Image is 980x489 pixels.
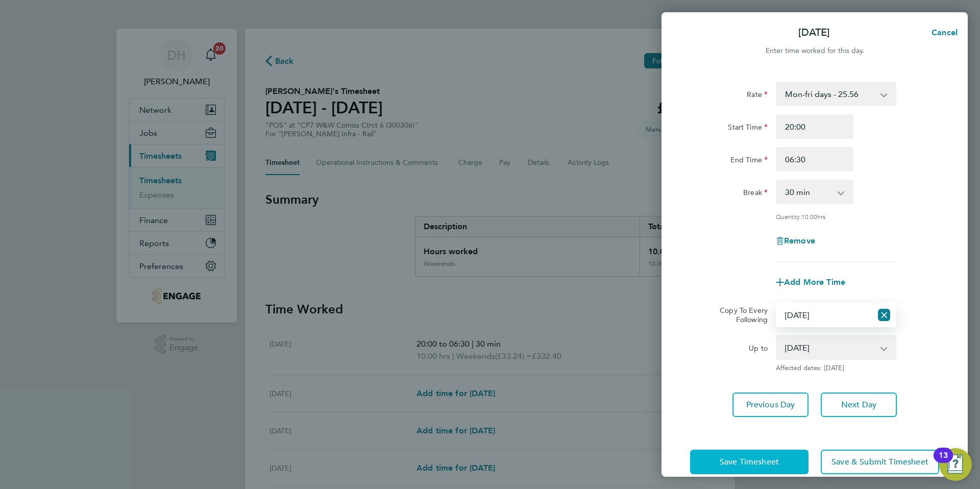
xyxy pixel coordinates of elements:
[720,457,779,467] span: Save Timesheet
[730,155,768,167] label: End Time
[776,278,845,286] button: Add More Time
[732,393,808,417] button: Previous Day
[776,364,896,372] span: Affected dates: [DATE]
[743,188,768,200] label: Break
[690,450,808,474] button: Save Timesheet
[784,236,815,246] span: Remove
[821,450,939,474] button: Save & Submit Timesheet
[784,277,845,287] span: Add More Time
[776,237,815,245] button: Remove
[776,147,853,172] input: E.g. 18:00
[747,90,768,102] label: Rate
[915,22,968,43] button: Cancel
[821,393,897,417] button: Next Day
[749,344,768,356] label: Up to
[831,457,928,467] span: Save & Submit Timesheet
[928,28,958,37] span: Cancel
[776,114,853,139] input: E.g. 08:00
[801,212,817,221] span: 10.00
[728,123,768,135] label: Start Time
[878,304,890,326] button: Reset selection
[939,448,972,481] button: Open Resource Center, 13 new notifications
[776,212,896,221] div: Quantity: hrs
[746,400,795,410] span: Previous Day
[939,455,948,469] div: 13
[798,26,830,40] p: [DATE]
[712,306,768,324] label: Copy To Every Following
[661,45,968,57] div: Enter time worked for this day.
[841,400,876,410] span: Next Day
